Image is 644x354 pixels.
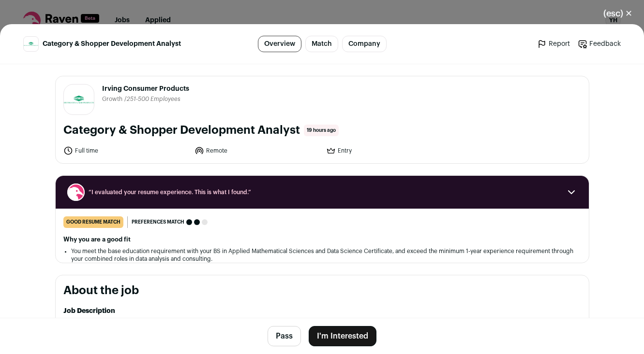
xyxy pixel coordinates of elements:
[102,96,124,103] li: Growth
[127,96,180,102] span: 251-500 Employees
[102,84,189,94] span: Irving Consumer Products
[63,283,581,298] h2: About the job
[89,188,556,196] span: “I evaluated your resume experience. This is what I found.”
[63,216,123,228] div: good resume match
[124,96,180,103] li: /
[71,247,573,263] li: You meet the base education requirement with your BS in Applied Mathematical Sciences and Data Sc...
[268,326,301,346] button: Pass
[63,308,115,314] strong: Job Description
[304,125,339,136] span: 19 hours ago
[43,39,181,49] span: Category & Shopper Development Analyst
[342,36,387,52] a: Company
[24,42,38,46] img: 1ca5ba7f6dbc96217c6399bf6c03ebf716dc86c67ee4bca8c500e2f223c34725
[63,236,581,243] h2: Why you are a good fit
[578,39,621,49] a: Feedback
[592,3,644,24] button: Close modal
[132,217,184,227] span: Preferences match
[258,36,301,52] a: Overview
[63,146,189,156] li: Full time
[326,146,452,156] li: Entry
[309,326,376,346] button: I'm Interested
[305,36,338,52] a: Match
[537,39,570,49] a: Report
[63,123,300,138] h1: Category & Shopper Development Analyst
[64,96,94,103] img: 1ca5ba7f6dbc96217c6399bf6c03ebf716dc86c67ee4bca8c500e2f223c34725
[195,146,320,156] li: Remote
